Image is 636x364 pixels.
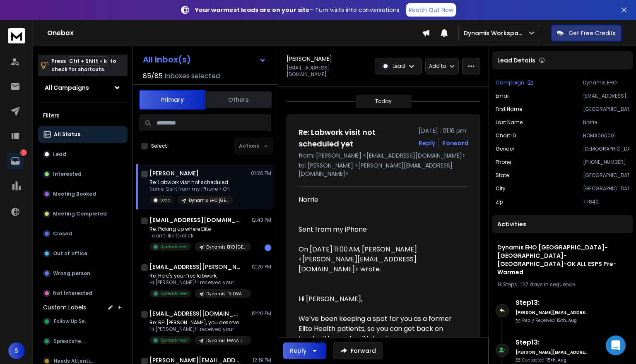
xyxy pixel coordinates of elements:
[47,28,422,38] h1: Onebox
[149,263,241,271] h1: [EMAIL_ADDRESS][PERSON_NAME][DOMAIN_NAME]
[290,347,306,355] div: Reply
[496,106,522,113] p: First Name
[299,294,462,304] div: Hi [PERSON_NAME],
[393,63,405,69] p: Lead
[164,71,220,81] h3: Inboxes selected
[38,245,128,262] button: Out of office
[496,79,533,86] button: Campaign
[583,199,629,205] p: 77840
[496,185,506,192] p: City
[38,225,128,242] button: Closed
[53,151,66,158] p: Lead
[8,28,25,43] img: logo
[406,3,456,17] a: Reach Out Now
[496,119,523,126] p: Last Name
[265,244,271,251] div: 1
[149,226,249,232] p: Re: Picking up where Elite
[497,56,535,65] p: Lead Details
[143,55,191,64] h1: All Inbox(s)
[375,98,392,105] p: Today
[287,65,370,78] p: [EMAIL_ADDRESS][DOMAIN_NAME]
[583,159,629,165] p: [PHONE_NUMBER]
[53,230,72,237] p: Closed
[68,56,108,66] span: Ctrl + Shift + k
[149,216,241,224] h1: [EMAIL_ADDRESS][DOMAIN_NAME]
[251,217,271,223] p: 12:43 PM
[299,244,462,284] blockquote: On [DATE] 11:00 AM, [PERSON_NAME] <[PERSON_NAME][EMAIL_ADDRESS][DOMAIN_NAME]> wrote:
[419,127,468,135] p: [DATE] : 01:16 pm
[206,291,246,297] p: Dynamis TX EWAA Google Only - Newly Warmed
[53,171,82,177] p: Interested
[53,270,90,277] p: Wrong person
[569,29,616,37] p: Get Free Credits
[38,313,128,330] button: Follow Up Sent
[53,211,107,217] p: Meeting Completed
[149,179,234,186] p: Re: Labwork visit not scheduled
[443,139,468,147] div: Forward
[54,338,87,345] span: Spreadsheet
[516,309,588,316] h6: [PERSON_NAME][EMAIL_ADDRESS][DOMAIN_NAME]
[522,357,566,363] p: Contacted
[38,206,128,222] button: Meeting Completed
[160,197,171,203] p: Lead
[251,170,271,177] p: 01:26 PM
[492,215,633,233] div: Activities
[496,132,516,139] p: Chart ID
[149,186,234,192] p: Norrie Sent from my iPhone > On
[7,153,24,169] a: 8
[53,290,92,297] p: Not Interested
[333,342,383,359] button: Forward
[206,244,246,250] p: Dynamis EHO [GEOGRAPHIC_DATA]-[GEOGRAPHIC_DATA]-[GEOGRAPHIC_DATA]-OK ALL ESPS Pre-Warmed
[496,159,511,165] p: Phone
[38,186,128,202] button: Meeting Booked
[583,172,629,179] p: [GEOGRAPHIC_DATA]
[38,265,128,282] button: Wrong person
[299,314,462,364] div: We’ve been keeping a spot for you as a former Elite Health patients, so you can get back on track...
[195,6,400,14] p: – Turn visits into conversations
[8,342,25,359] button: S
[429,63,446,69] p: Add to
[522,317,577,323] p: Reply Received
[160,337,188,343] p: Spreadsheet
[419,139,435,147] button: Reply
[38,333,128,350] button: Spreadsheet
[516,298,588,308] h6: Step 13 :
[149,169,199,177] h1: [PERSON_NAME]
[497,281,517,288] span: 13 Steps
[496,93,510,99] p: Email
[43,303,86,311] h3: Custom Labels
[583,119,629,126] p: Norrie
[149,232,249,239] p: I don’t like to click
[149,319,249,326] p: Re: RE: [PERSON_NAME], you deserve
[496,79,524,86] p: Campaign
[516,349,588,355] h6: [PERSON_NAME][EMAIL_ADDRESS][DOMAIN_NAME]
[45,84,89,92] h1: All Campaigns
[299,161,468,178] p: to: [PERSON_NAME] <[PERSON_NAME][EMAIL_ADDRESS][DOMAIN_NAME]>
[143,71,163,81] span: 85 / 85
[136,51,273,68] button: All Inbox(s)
[54,318,90,325] span: Follow Up Sent
[497,243,628,276] h1: Dynamis EHO [GEOGRAPHIC_DATA]-[GEOGRAPHIC_DATA]-[GEOGRAPHIC_DATA]-OK ALL ESPS Pre-Warmed
[583,146,629,152] p: [DEMOGRAPHIC_DATA]
[287,55,332,63] h1: [PERSON_NAME]
[195,6,310,14] strong: Your warmest leads are on your site
[496,172,509,179] p: State
[149,309,241,318] h1: [EMAIL_ADDRESS][DOMAIN_NAME]
[53,250,87,257] p: Out of office
[583,185,629,192] p: [GEOGRAPHIC_DATA]
[556,317,577,323] span: 15th, Aug
[54,131,80,138] p: All Status
[206,338,246,344] p: Dynamis EWAA TX OUTLOOK + OTHERs ESPS
[409,6,453,14] p: Reach Out Now
[583,79,629,86] p: Dynamis EHO [GEOGRAPHIC_DATA]-[GEOGRAPHIC_DATA]-[GEOGRAPHIC_DATA]-OK ALL ESPS Pre-Warmed
[149,273,249,279] p: Re: Here's your free labwork,
[496,199,503,205] p: Zip
[189,197,229,204] p: Dynamis EHO [GEOGRAPHIC_DATA]-[GEOGRAPHIC_DATA]-[GEOGRAPHIC_DATA]-OK ALL ESPS Pre-Warmed
[51,57,116,74] p: Press to check for shortcuts.
[516,338,588,347] h6: Step 13 :
[497,281,628,288] div: |
[551,25,622,41] button: Get Free Credits
[583,93,629,99] p: [EMAIL_ADDRESS][DOMAIN_NAME]
[160,290,188,297] p: Spreadsheet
